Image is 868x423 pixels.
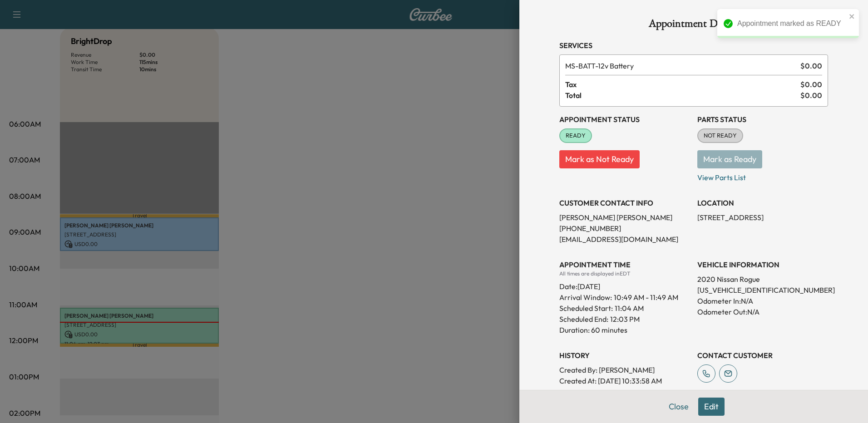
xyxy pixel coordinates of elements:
p: Duration: 60 minutes [559,325,690,335]
p: Odometer In: N/A [697,295,828,306]
span: $ 0.00 [800,90,822,101]
span: 10:49 AM - 11:49 AM [614,292,678,303]
h3: Services [559,40,828,51]
p: [STREET_ADDRESS] [697,212,828,223]
p: [PHONE_NUMBER] [559,223,690,234]
p: Scheduled Start: [559,303,613,314]
p: 2020 Nissan Rogue [697,274,828,285]
p: 11:04 AM [615,303,644,314]
p: 12:03 PM [610,314,640,325]
h3: Appointment Status [559,114,690,125]
h3: CUSTOMER CONTACT INFO [559,197,690,208]
h3: Parts Status [697,114,828,125]
span: $ 0.00 [800,60,822,71]
p: Odometer Out: N/A [697,306,828,317]
p: Scheduled End: [559,314,608,325]
p: [PERSON_NAME] [PERSON_NAME] [559,212,690,223]
h3: LOCATION [697,197,828,208]
div: Appointment marked as READY [737,18,846,29]
p: Arrival Window: [559,292,690,303]
p: View Parts List [697,168,828,183]
span: NOT READY [698,131,742,140]
h3: VEHICLE INFORMATION [697,259,828,270]
button: close [849,13,855,20]
h1: Appointment Details [559,18,828,33]
p: [US_VEHICLE_IDENTIFICATION_NUMBER] [697,285,828,295]
button: Mark as Not Ready [559,150,640,168]
button: Close [663,398,695,416]
p: Created By : [PERSON_NAME] [559,364,690,375]
div: Date: [DATE] [559,277,690,292]
span: Tax [565,79,800,90]
span: Total [565,90,800,101]
p: [EMAIL_ADDRESS][DOMAIN_NAME] [559,234,690,245]
h3: APPOINTMENT TIME [559,259,690,270]
h3: CONTACT CUSTOMER [697,350,828,361]
p: Created At : [DATE] 10:33:58 AM [559,375,690,386]
span: $ 0.00 [800,79,822,90]
div: All times are displayed in EDT [559,270,690,277]
h3: History [559,350,690,361]
span: READY [560,131,591,140]
span: 12v Battery [565,60,797,71]
button: Edit [698,398,725,416]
